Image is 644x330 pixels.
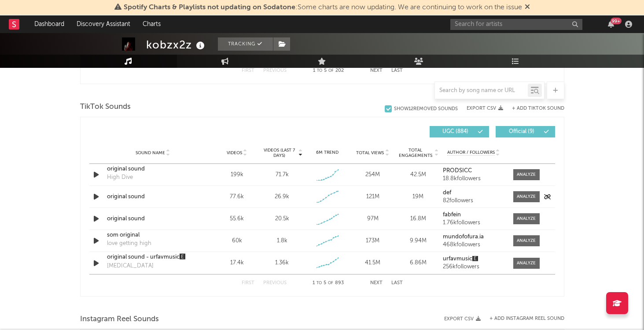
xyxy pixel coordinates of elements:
span: of [328,69,334,73]
a: original sound [107,215,199,223]
div: 6.86M [397,259,438,267]
div: 19M [397,193,438,201]
div: 173M [352,237,393,245]
strong: mundofofura.ia [443,234,484,240]
div: 254M [352,171,393,179]
span: Total Engagements [397,148,433,158]
button: Next [370,281,383,286]
a: original sound [107,193,199,201]
div: 18.8k followers [443,176,504,182]
button: Tracking [218,37,273,51]
div: Show 12 Removed Sounds [394,106,458,112]
div: 26.9k [275,193,289,201]
strong: def [443,190,451,196]
div: 99 + [611,18,622,24]
div: 468k followers [443,242,504,248]
span: : Some charts are now updating. We are continuing to work on the issue [124,4,522,11]
strong: PRODSICC [443,168,472,174]
a: Discovery Assistant [70,15,136,33]
div: 71.7k [276,171,289,179]
div: 55.6k [217,215,258,223]
div: 6M Trend [307,149,348,156]
strong: fabfein [443,212,461,218]
button: Next [370,68,383,73]
span: Dismiss [525,4,530,11]
div: 77.6k [217,193,258,201]
button: 99+ [608,21,614,28]
div: kobzx2z [146,37,207,52]
button: Official(9) [496,126,555,137]
span: Sound Name [136,150,165,156]
a: urfavmusic🅴 [443,256,504,262]
div: 1.8k [277,237,287,245]
button: + Add TikTok Sound [512,106,564,111]
span: Author / Followers [447,150,495,156]
a: PRODSICC [443,168,504,174]
span: to [316,281,322,285]
div: 17.4k [217,259,258,267]
button: + Add Instagram Reel Sound [489,316,564,321]
a: fabfein [443,212,504,218]
input: Search for artists [450,19,582,30]
button: Previous [263,281,287,286]
a: Dashboard [28,15,70,33]
strong: urfavmusic🅴 [443,256,478,262]
button: Export CSV [467,106,503,111]
div: 42.5M [397,171,438,179]
div: 9.94M [397,237,438,245]
a: original sound [107,165,199,174]
a: mundofofura.ia [443,234,504,240]
button: Last [391,281,403,286]
div: 60k [217,237,258,245]
a: def [443,190,504,196]
a: Charts [136,15,167,33]
span: of [328,281,333,285]
div: 82 followers [443,198,504,204]
div: 1.36k [275,259,289,267]
span: Official ( 9 ) [501,129,542,134]
button: + Add TikTok Sound [503,106,564,111]
div: 1 5 893 [304,278,353,289]
span: Total Views [356,150,384,156]
a: som original [107,231,199,240]
div: [MEDICAL_DATA] [107,262,154,271]
div: love getting high [107,239,151,248]
button: Export CSV [444,316,481,322]
button: First [242,68,254,73]
span: UGC ( 884 ) [435,129,476,134]
div: 199k [217,171,258,179]
div: 1.76k followers [443,220,504,226]
span: Spotify Charts & Playlists not updating on Sodatone [124,4,295,11]
button: UGC(884) [430,126,489,137]
div: 1 5 202 [304,66,353,76]
span: to [317,69,322,73]
span: Videos [227,150,242,156]
span: Videos (last 7 days) [261,148,297,158]
span: Instagram Reel Sounds [80,314,159,325]
div: 97M [352,215,393,223]
a: original sound - urfavmusic🅴 [107,253,199,262]
div: 16.8M [397,215,438,223]
div: 121M [352,193,393,201]
input: Search by song name or URL [435,87,528,94]
div: + Add Instagram Reel Sound [481,316,564,321]
span: TikTok Sounds [80,102,131,112]
div: 20.5k [275,215,289,223]
button: First [242,281,254,286]
div: High Dive [107,173,133,182]
div: 256k followers [443,264,504,270]
button: Last [391,68,403,73]
button: Previous [263,68,287,73]
div: 41.5M [352,259,393,267]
